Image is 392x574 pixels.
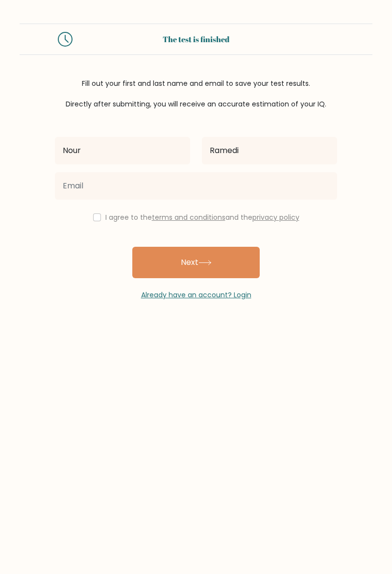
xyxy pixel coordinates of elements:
button: Next [132,247,260,278]
input: Email [55,172,337,200]
div: The test is finished [84,33,308,45]
a: terms and conditions [152,212,225,222]
input: First name [55,137,190,164]
input: Last name [202,137,337,164]
a: Already have an account? Login [141,290,251,300]
div: Fill out your first and last name and email to save your test results. Directly after submitting,... [20,78,372,109]
label: I agree to the and the [105,212,299,222]
a: privacy policy [252,212,299,222]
